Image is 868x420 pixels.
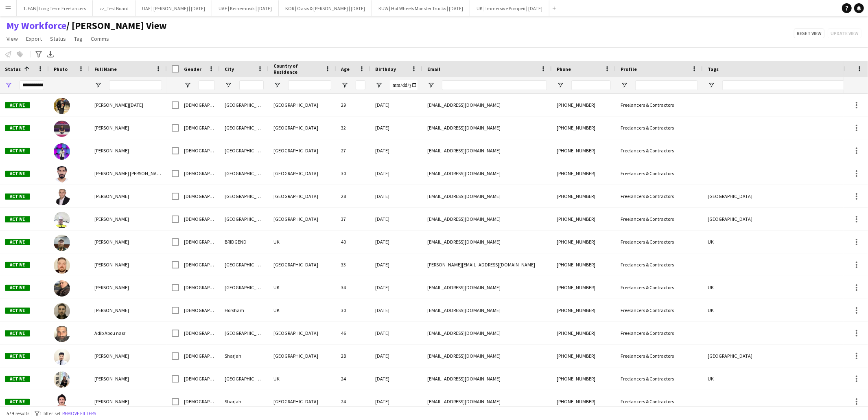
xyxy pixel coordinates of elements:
[184,81,191,89] button: Open Filter Menu
[220,299,269,321] div: Horsham
[273,330,318,336] span: [GEOGRAPHIC_DATA]
[239,80,264,90] input: City Filter Input
[179,276,220,299] div: [DEMOGRAPHIC_DATA]
[220,185,269,207] div: [GEOGRAPHIC_DATA]
[54,303,70,319] img: Adam Plail
[7,20,66,32] a: My Workforce
[94,262,129,268] span: [PERSON_NAME]
[616,390,703,413] div: Freelancers & Contractors
[54,326,70,342] img: Adib Abou nasr
[5,125,30,131] span: Active
[54,280,70,297] img: Adam Morgan
[375,66,396,72] span: Birthday
[87,33,112,44] a: Comms
[336,185,370,207] div: 28
[220,231,269,253] div: BRIDGEND
[179,231,220,253] div: [DEMOGRAPHIC_DATA]
[184,66,201,72] span: Gender
[273,262,318,268] span: [GEOGRAPHIC_DATA]
[5,330,30,336] span: Active
[273,81,281,89] button: Open Filter Menu
[220,322,269,344] div: [GEOGRAPHIC_DATA]
[370,208,422,230] div: [DATE]
[179,139,220,162] div: [DEMOGRAPHIC_DATA]
[94,170,164,176] span: [PERSON_NAME] [PERSON_NAME]
[273,170,318,176] span: [GEOGRAPHIC_DATA]
[635,80,698,90] input: Profile Filter Input
[179,185,220,207] div: [DEMOGRAPHIC_DATA]
[552,276,616,299] div: [PHONE_NUMBER]
[273,353,318,359] span: [GEOGRAPHIC_DATA]
[422,345,552,367] div: [EMAIL_ADDRESS][DOMAIN_NAME]
[372,0,470,16] button: KUW | Hot Wheels Monster Trucks | [DATE]
[94,330,125,336] span: Adib Abou nasr
[94,102,143,108] span: [PERSON_NAME][DATE]
[336,276,370,299] div: 34
[94,125,129,131] span: [PERSON_NAME]
[220,117,269,139] div: [GEOGRAPHIC_DATA]
[94,307,129,313] span: [PERSON_NAME]
[273,193,318,199] span: [GEOGRAPHIC_DATA]
[370,390,422,413] div: [DATE]
[422,390,552,413] div: [EMAIL_ADDRESS][DOMAIN_NAME]
[370,322,422,344] div: [DATE]
[336,162,370,185] div: 30
[370,231,422,253] div: [DATE]
[422,117,552,139] div: [EMAIL_ADDRESS][DOMAIN_NAME]
[370,117,422,139] div: [DATE]
[220,390,269,413] div: Sharjah
[273,284,280,290] span: UK
[225,81,232,89] button: Open Filter Menu
[616,94,703,116] div: Freelancers & Contractors
[54,121,70,137] img: Abdelaadim Rochdi
[17,0,93,16] button: 1. FAB | Long Term Freelancers
[179,253,220,276] div: [DEMOGRAPHIC_DATA]
[5,285,30,291] span: Active
[708,66,719,72] span: Tags
[422,299,552,321] div: [EMAIL_ADDRESS][DOMAIN_NAME]
[5,353,30,359] span: Active
[571,80,611,90] input: Phone Filter Input
[91,35,109,42] span: Comms
[336,322,370,344] div: 46
[273,216,318,222] span: [GEOGRAPHIC_DATA]
[427,81,435,89] button: Open Filter Menu
[616,231,703,253] div: Freelancers & Contractors
[94,147,129,154] span: [PERSON_NAME]
[94,376,129,382] span: [PERSON_NAME]
[370,276,422,299] div: [DATE]
[552,322,616,344] div: [PHONE_NUMBER]
[5,171,30,177] span: Active
[442,80,547,90] input: Email Filter Input
[273,307,280,313] span: UK
[212,0,279,16] button: UAE | Keinemusik | [DATE]
[341,66,350,72] span: Age
[5,102,30,108] span: Active
[616,322,703,344] div: Freelancers & Contractors
[273,147,318,154] span: [GEOGRAPHIC_DATA]
[34,49,44,59] app-action-btn: Advanced filters
[279,0,372,16] button: KOR | Oasis & [PERSON_NAME] | [DATE]
[179,208,220,230] div: [DEMOGRAPHIC_DATA]
[220,139,269,162] div: [GEOGRAPHIC_DATA]
[39,410,61,416] span: 1 filter set
[179,367,220,390] div: [DEMOGRAPHIC_DATA]
[3,33,21,44] a: View
[94,239,129,245] span: [PERSON_NAME]
[5,148,30,154] span: Active
[179,390,220,413] div: [DEMOGRAPHIC_DATA]
[5,194,30,200] span: Active
[93,0,136,16] button: zz_Test Board
[54,212,70,228] img: Abiola Adebesin
[708,81,715,89] button: Open Filter Menu
[336,139,370,162] div: 27
[179,94,220,116] div: [DEMOGRAPHIC_DATA]
[341,81,348,89] button: Open Filter Menu
[5,239,30,245] span: Active
[273,102,318,108] span: [GEOGRAPHIC_DATA]
[220,94,269,116] div: [GEOGRAPHIC_DATA]
[54,143,70,160] img: Abdelrhman Adel
[422,139,552,162] div: [EMAIL_ADDRESS][DOMAIN_NAME]
[5,399,30,405] span: Active
[94,353,129,359] span: [PERSON_NAME]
